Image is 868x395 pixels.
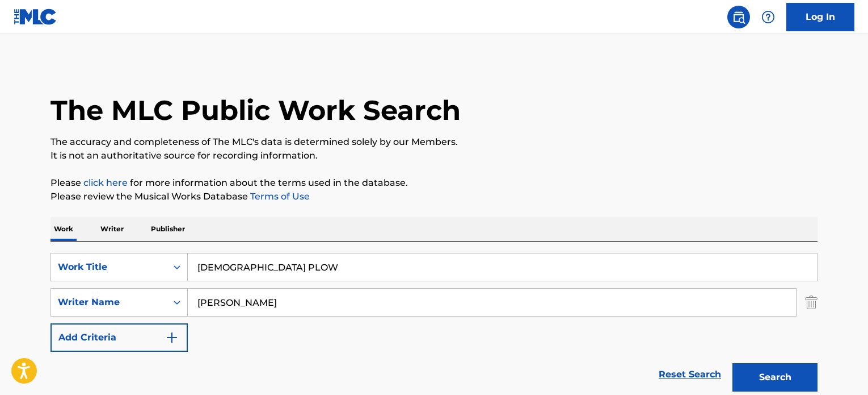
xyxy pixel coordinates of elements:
a: Terms of Use [248,191,310,202]
div: Work Title [58,260,160,274]
a: Log In [786,3,854,31]
img: Delete Criterion [805,288,818,317]
p: It is not an authoritative source for recording information. [50,149,818,163]
div: Help [757,6,779,28]
a: click here [83,177,128,188]
img: MLC Logo [14,9,57,25]
div: Writer Name [58,296,160,309]
p: Please review the Musical Works Database [50,190,818,203]
h1: The MLC Public Work Search [50,93,461,127]
button: Add Criteria [50,323,188,352]
img: search [732,10,745,24]
a: Reset Search [653,362,727,387]
p: Writer [97,217,127,241]
p: Publisher [148,217,188,241]
p: Please for more information about the terms used in the database. [50,176,818,190]
img: 9d2ae6d4665cec9f34b9.svg [165,331,179,344]
p: The accuracy and completeness of The MLC's data is determined solely by our Members. [50,135,818,149]
button: Search [732,363,818,392]
p: Work [50,217,77,241]
a: Public Search [727,6,750,28]
img: help [761,10,775,24]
